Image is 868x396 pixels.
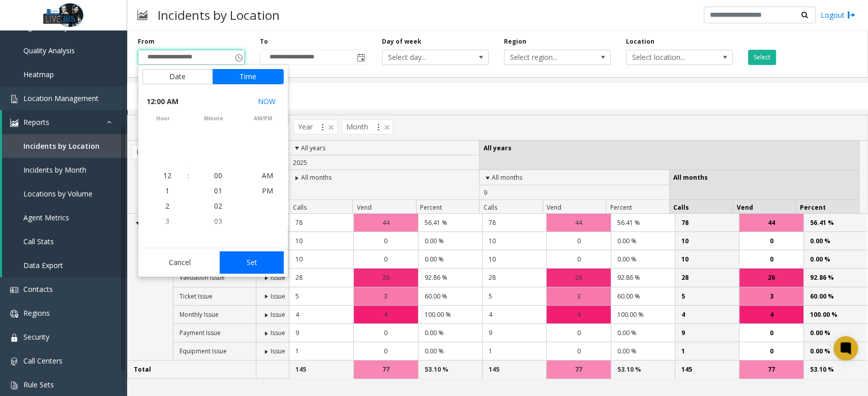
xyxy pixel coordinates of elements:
[611,287,675,306] td: 60.00 %
[482,342,546,360] td: 1
[2,134,127,158] a: Incidents by Location
[10,334,18,342] img: 'icon'
[138,37,155,46] label: From
[2,206,127,229] a: Agent Metrics
[504,37,526,46] label: Region
[384,291,387,301] span: 3
[271,328,285,337] span: Issue
[483,203,497,212] span: Calls
[384,328,387,338] span: 0
[768,218,775,227] span: 44
[301,144,325,152] span: All years
[132,145,189,160] span: Problem
[163,171,171,180] span: 12
[220,251,284,274] button: Set
[769,310,773,319] span: 4
[482,306,546,324] td: 4
[2,253,127,277] a: Data Export
[289,342,353,360] td: 1
[611,232,675,250] td: 0.00 %
[611,269,675,287] td: 92.86 %
[611,342,675,360] td: 0.00 %
[23,93,99,103] span: Location Management
[482,250,546,269] td: 10
[262,171,273,180] span: AM
[769,346,773,356] span: 0
[803,342,867,360] td: 0.00 %
[418,360,482,378] td: 53.10 %
[803,324,867,342] td: 0.00 %
[384,236,387,246] span: 0
[675,269,739,287] td: 28
[382,50,467,64] span: Select day...
[289,232,353,250] td: 10
[165,201,169,211] span: 2
[23,237,54,246] span: Call Stats
[575,365,582,374] span: 77
[23,70,54,79] span: Heatmap
[575,218,582,227] span: 44
[482,324,546,342] td: 9
[675,342,739,360] td: 1
[301,173,332,182] span: All months
[675,287,739,306] td: 5
[10,381,18,389] img: 'icon'
[23,284,53,294] span: Contacts
[165,186,169,195] span: 1
[673,173,708,182] span: All months
[153,3,285,27] h3: Incidents by Location
[137,3,147,27] img: pageIcon
[289,287,353,306] td: 5
[384,346,387,356] span: 0
[2,182,127,206] a: Locations by Volume
[382,218,390,227] span: 44
[2,158,127,182] a: Incidents by Month
[357,203,372,212] span: Vend
[491,173,522,182] span: All months
[577,291,580,301] span: 3
[547,203,561,212] span: Vend
[577,346,580,356] span: 0
[384,310,387,319] span: 4
[577,236,580,246] span: 0
[23,356,63,366] span: Call Centers
[271,292,285,301] span: Issue
[188,171,189,181] div: :
[342,119,393,135] span: Month
[142,69,213,84] button: Date tab
[289,360,353,378] td: 145
[23,165,86,175] span: Incidents by Month
[134,365,151,374] span: Total
[736,203,753,212] span: Vend
[482,232,546,250] td: 10
[769,291,773,301] span: 3
[482,360,546,378] td: 145
[675,214,739,232] td: 78
[238,115,288,122] span: AM/PM
[768,273,775,282] span: 26
[260,37,268,46] label: To
[289,250,353,269] td: 10
[803,306,867,324] td: 100.00 %
[418,342,482,360] td: 0.00 %
[577,310,580,319] span: 4
[675,324,739,342] td: 9
[483,188,487,197] span: 9
[179,328,221,337] span: Payment Issue
[577,254,580,264] span: 0
[23,117,49,127] span: Reports
[289,214,353,232] td: 78
[23,332,49,342] span: Security
[675,360,739,378] td: 145
[271,273,285,282] span: Issue
[289,306,353,324] td: 4
[418,214,482,232] td: 56.41 %
[293,203,307,212] span: Calls
[271,310,285,319] span: Issue
[213,69,284,84] button: Time tab
[262,186,273,195] span: PM
[23,308,50,318] span: Regions
[847,10,855,20] img: logout
[23,380,54,389] span: Rule Sets
[179,347,227,355] span: Equipment Issue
